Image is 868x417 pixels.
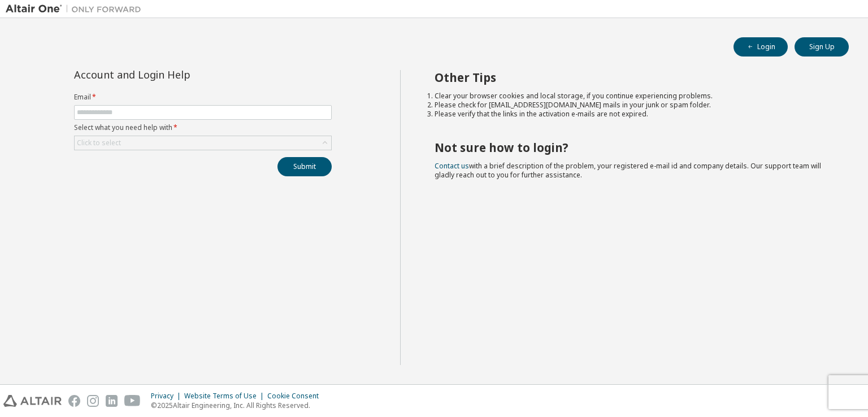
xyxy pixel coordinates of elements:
span: with a brief description of the problem, your registered e-mail id and company details. Our suppo... [435,161,821,180]
img: linkedin.svg [106,395,118,407]
li: Please verify that the links in the activation e-mails are not expired. [435,110,829,119]
img: Altair One [6,3,147,15]
img: facebook.svg [68,395,80,407]
li: Please check for [EMAIL_ADDRESS][DOMAIN_NAME] mails in your junk or spam folder. [435,101,829,110]
label: Select what you need help with [74,123,332,132]
img: instagram.svg [87,395,99,407]
div: Account and Login Help [74,70,280,79]
h2: Not sure how to login? [435,140,829,155]
button: Login [734,37,788,57]
img: altair_logo.svg [3,395,62,407]
label: Email [74,93,332,102]
div: Website Terms of Use [184,392,267,401]
div: Cookie Consent [267,392,325,401]
img: youtube.svg [124,395,141,407]
button: Sign Up [795,37,849,57]
div: Click to select [77,138,121,147]
div: Privacy [151,392,184,401]
p: © 2025 Altair Engineering, Inc. All Rights Reserved. [151,401,325,410]
button: Submit [277,157,332,176]
li: Clear your browser cookies and local storage, if you continue experiencing problems. [435,92,829,101]
div: Click to select [75,136,331,150]
a: Contact us [435,161,469,171]
h2: Other Tips [435,70,829,85]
